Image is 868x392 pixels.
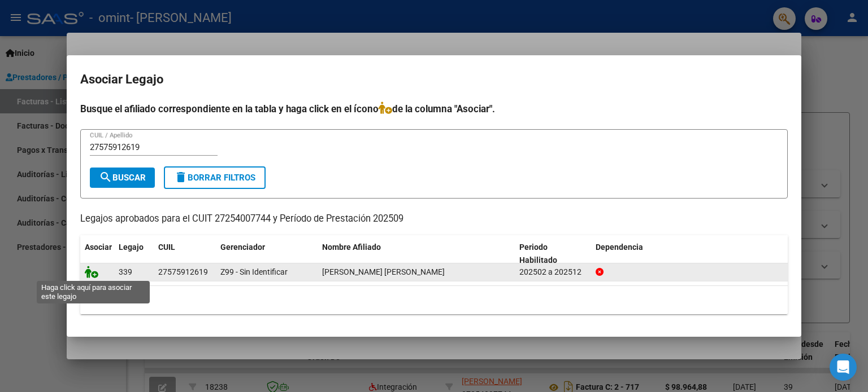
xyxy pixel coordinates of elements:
[99,170,112,184] mat-icon: search
[596,243,643,252] span: Dependencia
[99,173,146,183] span: Buscar
[80,69,788,90] h2: Asociar Legajo
[164,166,266,189] button: Borrar Filtros
[519,266,587,279] div: 202502 a 202512
[830,354,857,381] div: Open Intercom Messenger
[220,243,265,252] span: Gerenciador
[158,266,208,279] div: 27575912619
[154,235,216,272] datatable-header-cell: CUIL
[220,267,288,276] span: Z99 - Sin Identificar
[174,173,255,183] span: Borrar Filtros
[90,168,155,188] button: Buscar
[80,212,788,226] p: Legajos aprobados para el CUIT 27254007744 y Período de Prestación 202509
[318,235,515,272] datatable-header-cell: Nombre Afiliado
[591,235,788,272] datatable-header-cell: Dependencia
[174,170,188,184] mat-icon: delete
[80,286,788,314] div: 1 registros
[158,243,175,252] span: CUIL
[85,243,112,252] span: Asociar
[80,102,788,116] h4: Busque el afiliado correspondiente en la tabla y haga click en el ícono de la columna "Asociar".
[216,235,318,272] datatable-header-cell: Gerenciador
[80,235,114,272] datatable-header-cell: Asociar
[519,243,557,265] span: Periodo Habilitado
[119,243,144,252] span: Legajo
[114,235,154,272] datatable-header-cell: Legajo
[322,267,445,276] span: RUIZ DIAZ HANNA DELFINA
[322,243,381,252] span: Nombre Afiliado
[119,267,132,276] span: 339
[515,235,591,272] datatable-header-cell: Periodo Habilitado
